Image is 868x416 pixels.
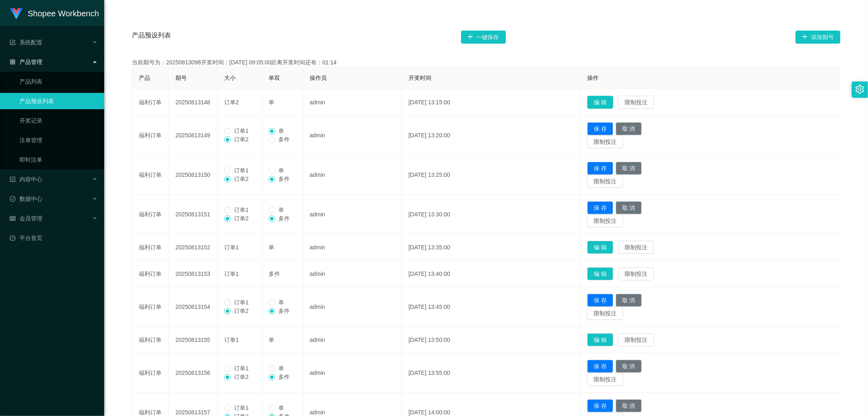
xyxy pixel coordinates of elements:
[169,195,218,234] td: 20250813151
[402,327,581,353] td: [DATE] 13:50:00
[618,267,654,280] button: 限制投注
[10,230,98,246] a: 图标: dashboard平台首页
[10,40,15,45] i: 图标: form
[269,99,274,106] span: 单
[28,0,99,26] h1: Shopee Workbench
[169,89,218,116] td: 20250813148
[10,59,42,65] span: 产品管理
[224,244,239,251] span: 订单1
[587,360,613,373] button: 保 存
[275,128,287,134] span: 单
[132,195,169,234] td: 福利订单
[587,214,623,227] button: 限制投注
[10,196,15,202] i: 图标: check-circle-o
[587,267,613,280] button: 编 辑
[10,216,15,221] i: 图标: table
[169,353,218,393] td: 20250813156
[224,271,239,277] span: 订单1
[269,337,274,343] span: 单
[587,75,599,81] span: 操作
[132,327,169,353] td: 福利订单
[275,167,287,174] span: 单
[275,207,287,213] span: 单
[616,162,642,175] button: 取 消
[402,155,581,195] td: [DATE] 13:25:00
[231,299,252,306] span: 订单1
[132,89,169,116] td: 福利订单
[132,58,840,67] div: 当前期号为：20250813098开奖时间：[DATE] 09:05:00距离开奖时间还有：01:14
[303,155,402,195] td: admin
[303,353,402,393] td: admin
[402,261,581,287] td: [DATE] 13:40:00
[169,287,218,327] td: 20250813154
[169,234,218,261] td: 20250813152
[20,93,98,109] a: 产品预设列表
[10,176,15,182] i: 图标: profile
[275,299,287,306] span: 单
[132,287,169,327] td: 福利订单
[616,294,642,307] button: 取 消
[20,132,98,148] a: 注单管理
[169,116,218,155] td: 20250813149
[20,152,98,168] a: 即时注单
[224,337,239,343] span: 订单1
[132,116,169,155] td: 福利订单
[169,261,218,287] td: 20250813153
[618,96,654,109] button: 限制投注
[402,234,581,261] td: [DATE] 13:35:00
[409,75,431,81] span: 开奖时间
[587,96,613,109] button: 编 辑
[231,374,252,380] span: 订单2
[587,135,623,148] button: 限制投注
[616,360,642,373] button: 取 消
[303,234,402,261] td: admin
[587,307,623,320] button: 限制投注
[618,241,654,254] button: 限制投注
[10,215,42,222] span: 会员管理
[10,8,23,20] img: logo.9652507e.png
[275,136,293,143] span: 多件
[231,167,252,174] span: 订单1
[303,287,402,327] td: admin
[132,261,169,287] td: 福利订单
[402,353,581,393] td: [DATE] 13:55:00
[10,39,42,46] span: 系统配置
[587,333,613,346] button: 编 辑
[303,261,402,287] td: admin
[616,201,642,214] button: 取 消
[796,31,840,44] button: 图标: plus添加期号
[303,327,402,353] td: admin
[10,10,99,16] a: Shopee Workbench
[587,122,613,135] button: 保 存
[587,399,613,412] button: 保 存
[310,75,327,81] span: 操作员
[10,59,15,65] i: 图标: appstore-o
[275,176,293,182] span: 多件
[616,399,642,412] button: 取 消
[303,116,402,155] td: admin
[587,175,623,188] button: 限制投注
[275,405,287,411] span: 单
[269,75,280,81] span: 单双
[169,155,218,195] td: 20250813150
[20,112,98,129] a: 开奖记录
[275,308,293,314] span: 多件
[303,195,402,234] td: admin
[855,85,864,94] i: 图标: setting
[616,122,642,135] button: 取 消
[587,373,623,386] button: 限制投注
[618,333,654,346] button: 限制投注
[132,31,171,44] span: 产品预设列表
[224,75,236,81] span: 大小
[303,89,402,116] td: admin
[10,176,42,183] span: 内容中心
[132,155,169,195] td: 福利订单
[402,195,581,234] td: [DATE] 13:30:00
[402,89,581,116] td: [DATE] 13:15:00
[461,31,506,44] button: 图标: plus一键保存
[231,128,252,134] span: 订单1
[20,73,98,90] a: 产品列表
[269,271,280,277] span: 多件
[175,75,187,81] span: 期号
[10,196,42,202] span: 数据中心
